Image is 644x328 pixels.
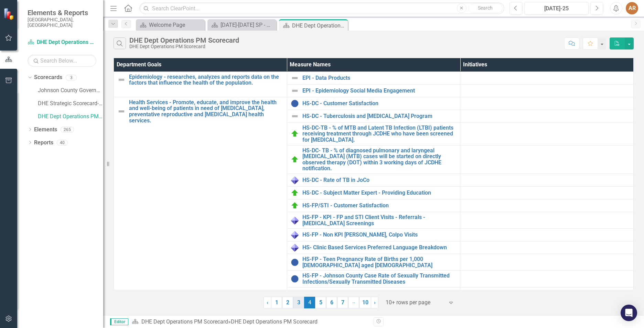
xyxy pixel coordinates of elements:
a: 1 [271,297,282,308]
a: HS- Clinic Based Services Preferred Language Breakdown [302,244,457,251]
img: On Target [291,130,299,138]
input: Search Below... [28,55,96,67]
a: Welcome Page [138,21,203,29]
a: HS-DC - Subject Matter Expert - Providing Education [302,190,457,196]
a: DHE Dept Operations PM Scorecard [38,113,103,121]
div: 40 [57,140,68,145]
span: 4 [304,297,315,308]
img: Data Only [291,231,299,239]
a: Epidemiology - researches, analyzes and reports data on the factors that influence the health of ... [129,74,283,86]
a: 7 [337,297,348,308]
div: Welcome Page [149,21,203,29]
img: No Information [291,99,299,108]
a: HS-FP - [DEMOGRAPHIC_DATA] Screened for [MEDICAL_DATA] Age [DEMOGRAPHIC_DATA] [302,289,457,302]
a: EPI - Epidemiology Social Media Engagement [302,88,457,94]
a: DHE Strategic Scorecard-Current Year's Plan [38,100,103,108]
a: 3 [293,297,304,308]
img: Data Only [291,176,299,184]
img: On Target [291,155,299,164]
a: Elements [34,126,57,134]
img: Not Defined [291,112,299,120]
span: Search [478,5,493,11]
a: Johnson County Government [38,87,103,95]
button: [DATE]-25 [524,2,589,14]
td: Double-Click to Edit Right Click for Context Menu [287,84,460,97]
div: 265 [61,127,74,132]
img: On Target [291,189,299,197]
a: HS-DC - Tuberculosis and [MEDICAL_DATA] Program [302,113,457,119]
a: HS-FP - Johnson County Case Rate of Sexually Transmitted Infections/Sexually Transmitted Diseases [302,273,457,285]
a: HS-FP - Non KPI [PERSON_NAME], Colpo Visits [302,232,457,238]
a: HS-FP - KPI - FP and STI Client Visits - Referrals -[MEDICAL_DATA] Screenings [302,214,457,226]
img: Not Defined [291,87,299,95]
span: Editor [110,318,128,325]
td: Double-Click to Edit Right Click for Context Menu [287,145,460,174]
td: Double-Click to Edit Right Click for Context Menu [287,97,460,110]
img: Data Only [291,243,299,252]
div: DHE Dept Operations PM Scorecard [129,44,239,49]
td: Double-Click to Edit Right Click for Context Menu [287,187,460,199]
span: › [374,299,376,306]
small: [GEOGRAPHIC_DATA], [GEOGRAPHIC_DATA] [28,17,96,28]
img: On Target [291,201,299,210]
a: HS-DC- TB - % of diagnosed pulmonary and laryngeal [MEDICAL_DATA] (MTB) cases will be started on ... [302,147,457,172]
img: No Information [291,258,299,266]
button: Search [468,3,503,13]
img: ClearPoint Strategy [3,8,15,20]
a: HS-DC - Customer Satisfaction [302,100,457,107]
a: Scorecards [34,74,62,81]
img: Data Only [291,216,299,225]
td: Double-Click to Edit Right Click for Context Menu [287,254,460,271]
td: Double-Click to Edit Right Click for Context Menu [287,110,460,122]
td: Double-Click to Edit Right Click for Context Menu [287,174,460,187]
div: DHE Dept Operations PM Scorecard [129,36,239,44]
img: Not Defined [117,76,126,84]
a: DHE Dept Operations PM Scorecard [141,318,228,325]
a: [DATE]-[DATE] SP - Current Year Annual Plan Report [209,21,275,29]
img: Not Defined [117,107,126,116]
div: DHE Dept Operations PM Scorecard [231,318,318,325]
button: AR [626,2,638,14]
td: Double-Click to Edit Right Click for Context Menu [114,72,287,97]
a: 5 [315,297,326,308]
span: Elements & Reports [28,9,96,17]
a: Reports [34,139,53,147]
a: HS-FP - Teen Pregnancy Rate of Births per 1,000 [DEMOGRAPHIC_DATA] aged [DEMOGRAPHIC_DATA] [302,256,457,268]
a: 2 [282,297,293,308]
td: Double-Click to Edit Right Click for Context Menu [287,241,460,254]
a: HS-FP/STI - Customer Satisfaction [302,203,457,209]
a: DHE Dept Operations PM Scorecard [28,39,96,46]
a: EPI - Data Products [302,75,457,81]
td: Double-Click to Edit Right Click for Context Menu [287,271,460,287]
td: Double-Click to Edit Right Click for Context Menu [287,72,460,84]
span: ‹ [267,299,268,306]
img: Not Defined [291,74,299,82]
input: Search ClearPoint... [139,2,504,14]
td: Double-Click to Edit Right Click for Context Menu [287,199,460,212]
td: Double-Click to Edit Right Click for Context Menu [287,229,460,241]
a: HS-DC-TB - % of MTB and Latent TB Infection (LTBI) patients receiving treatment through JCDHE who... [302,125,457,143]
a: Health Services - Promote, educate, and improve the health and well-being of patients in need of ... [129,99,283,123]
td: Double-Click to Edit Right Click for Context Menu [287,287,460,304]
div: Open Intercom Messenger [621,305,637,321]
div: DHE Dept Operations PM Scorecard [292,21,346,30]
div: [DATE]-25 [527,4,586,13]
div: 3 [66,75,77,80]
a: HS-DC - Rate of TB in JoCo [302,177,457,183]
a: 6 [326,297,337,308]
td: Double-Click to Edit Right Click for Context Menu [287,212,460,229]
div: [DATE]-[DATE] SP - Current Year Annual Plan Report [221,21,275,29]
a: 10 [359,297,371,308]
img: No Information [291,275,299,283]
div: » [132,318,368,326]
td: Double-Click to Edit Right Click for Context Menu [287,122,460,145]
